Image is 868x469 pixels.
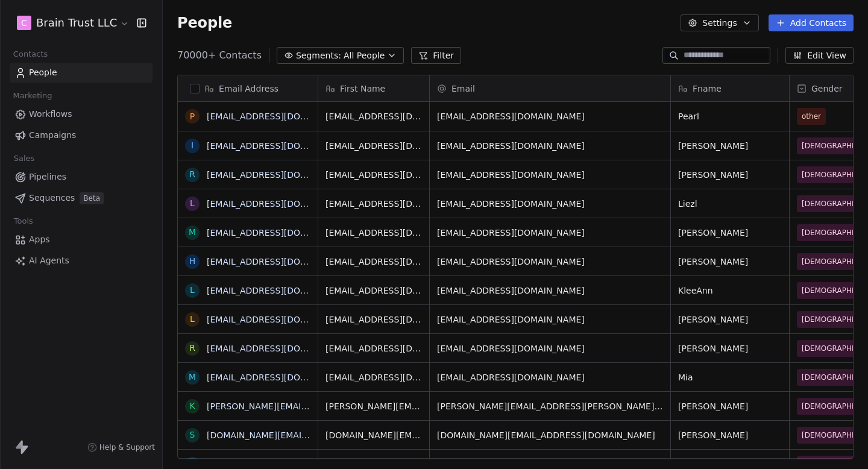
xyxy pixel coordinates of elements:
[325,313,422,326] span: [EMAIL_ADDRESS][DOMAIN_NAME]
[10,251,153,271] a: AI Agents
[190,284,195,297] div: l
[207,401,494,411] a: [PERSON_NAME][EMAIL_ADDRESS][PERSON_NAME][DOMAIN_NAME]
[190,197,195,210] div: l
[8,150,40,168] span: Sales
[325,227,422,239] span: [EMAIL_ADDRESS][DOMAIN_NAME]
[191,139,193,152] div: i
[207,344,354,353] a: [EMAIL_ADDRESS][DOMAIN_NAME]
[190,429,195,441] div: s
[207,199,354,209] a: [EMAIL_ADDRESS][DOMAIN_NAME]
[325,169,422,181] span: [EMAIL_ADDRESS][DOMAIN_NAME]
[437,110,663,122] span: [EMAIL_ADDRESS][DOMAIN_NAME]
[769,14,854,31] button: Add Contacts
[207,141,354,151] a: [EMAIL_ADDRESS][DOMAIN_NAME]
[325,342,422,354] span: [EMAIL_ADDRESS][DOMAIN_NAME]
[29,129,76,142] span: Campaigns
[219,83,278,95] span: Email Address
[678,400,782,412] span: [PERSON_NAME]
[207,112,354,121] a: [EMAIL_ADDRESS][DOMAIN_NAME]
[811,83,843,95] span: Gender
[207,373,354,382] a: [EMAIL_ADDRESS][DOMAIN_NAME]
[693,83,722,95] span: Fname
[325,110,422,122] span: [EMAIL_ADDRESS][DOMAIN_NAME]
[437,342,663,354] span: [EMAIL_ADDRESS][DOMAIN_NAME]
[207,430,425,440] a: [DOMAIN_NAME][EMAIL_ADDRESS][DOMAIN_NAME]
[29,254,69,267] span: AI Agents
[437,429,663,441] span: [DOMAIN_NAME][EMAIL_ADDRESS][DOMAIN_NAME]
[325,400,422,412] span: [PERSON_NAME][EMAIL_ADDRESS][PERSON_NAME][DOMAIN_NAME]
[99,442,155,452] span: Help & Support
[678,256,782,268] span: [PERSON_NAME]
[678,140,782,152] span: [PERSON_NAME]
[80,192,104,204] span: Beta
[437,285,663,297] span: [EMAIL_ADDRESS][DOMAIN_NAME]
[437,140,663,152] span: [EMAIL_ADDRESS][DOMAIN_NAME]
[29,171,66,183] span: Pipelines
[785,47,854,64] button: Edit View
[325,285,422,297] span: [EMAIL_ADDRESS][DOMAIN_NAME]
[21,17,27,29] span: C
[678,371,782,383] span: Mia
[437,400,663,412] span: [PERSON_NAME][EMAIL_ADDRESS][PERSON_NAME][DOMAIN_NAME]
[29,108,72,121] span: Workflows
[36,15,117,31] span: Brain Trust LLC
[178,102,318,459] div: grid
[325,371,422,383] span: [EMAIL_ADDRESS][DOMAIN_NAME]
[681,14,758,31] button: Settings
[177,48,262,63] span: 70000+ Contacts
[177,14,232,32] span: People
[190,313,195,326] div: l
[8,45,53,63] span: Contacts
[340,83,385,95] span: First Name
[10,125,153,145] a: Campaigns
[190,110,195,123] div: p
[189,400,195,412] div: K
[10,63,153,83] a: People
[189,342,195,354] div: r
[207,315,354,324] a: [EMAIL_ADDRESS][DOMAIN_NAME]
[207,286,354,295] a: [EMAIL_ADDRESS][DOMAIN_NAME]
[207,228,354,238] a: [EMAIL_ADDRESS][DOMAIN_NAME]
[451,83,475,95] span: Email
[10,188,153,208] a: SequencesBeta
[678,169,782,181] span: [PERSON_NAME]
[678,110,782,122] span: Pearl
[437,256,663,268] span: [EMAIL_ADDRESS][DOMAIN_NAME]
[14,13,128,33] button: CBrain Trust LLC
[678,227,782,239] span: [PERSON_NAME]
[29,66,57,79] span: People
[325,256,422,268] span: [EMAIL_ADDRESS][DOMAIN_NAME]
[678,342,782,354] span: [PERSON_NAME]
[207,459,354,469] a: [EMAIL_ADDRESS][DOMAIN_NAME]
[437,227,663,239] span: [EMAIL_ADDRESS][DOMAIN_NAME]
[325,429,422,441] span: [DOMAIN_NAME][EMAIL_ADDRESS][DOMAIN_NAME]
[8,212,38,230] span: Tools
[189,255,196,268] div: H
[207,170,354,180] a: [EMAIL_ADDRESS][DOMAIN_NAME]
[437,371,663,383] span: [EMAIL_ADDRESS][DOMAIN_NAME]
[437,313,663,326] span: [EMAIL_ADDRESS][DOMAIN_NAME]
[671,75,789,101] div: Fname
[10,104,153,124] a: Workflows
[678,285,782,297] span: KleeAnn
[411,47,461,64] button: Filter
[8,87,57,105] span: Marketing
[678,198,782,210] span: Liezl
[178,75,318,101] div: Email Address
[437,169,663,181] span: [EMAIL_ADDRESS][DOMAIN_NAME]
[318,75,429,101] div: First Name
[678,313,782,326] span: [PERSON_NAME]
[325,140,422,152] span: [EMAIL_ADDRESS][DOMAIN_NAME]
[10,167,153,187] a: Pipelines
[207,257,354,266] a: [EMAIL_ADDRESS][DOMAIN_NAME]
[678,429,782,441] span: [PERSON_NAME]
[430,75,670,101] div: Email
[189,226,196,239] div: m
[296,49,341,62] span: Segments:
[344,49,385,62] span: All People
[29,233,50,246] span: Apps
[29,192,75,204] span: Sequences
[10,230,153,250] a: Apps
[437,198,663,210] span: [EMAIL_ADDRESS][DOMAIN_NAME]
[87,442,155,452] a: Help & Support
